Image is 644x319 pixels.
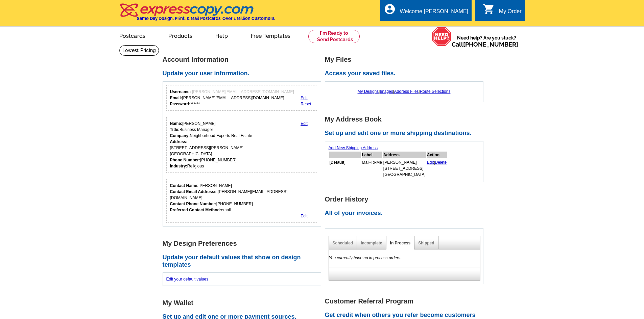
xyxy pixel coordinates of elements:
td: | [427,159,447,178]
a: Images [380,89,393,94]
div: Your login information. [166,85,317,111]
h2: Access your saved files. [325,70,487,77]
strong: Industry: [170,164,187,168]
strong: Contact Email Addresss: [170,189,218,194]
a: Scheduled [333,241,353,245]
strong: Address: [170,139,188,144]
div: My Order [499,8,522,18]
td: Mail-To-Me [362,159,382,178]
a: shopping_cart My Order [483,7,522,16]
a: Help [205,27,239,43]
strong: Company: [170,133,190,138]
strong: Contact Phone Number: [170,202,216,206]
a: In Process [390,241,411,245]
strong: Name: [170,121,183,126]
h1: My Files [325,56,487,63]
a: Postcards [109,27,157,43]
strong: Contact Name: [170,183,199,188]
span: Call [452,41,518,48]
b: Default [331,160,344,165]
a: Reset [301,102,311,106]
a: Route Selections [420,89,451,94]
span: [PERSON_NAME][EMAIL_ADDRESS][DOMAIN_NAME] [192,89,294,94]
a: Shipped [418,241,434,245]
h1: Order History [325,196,487,203]
strong: Phone Number: [170,158,200,162]
th: Action [427,152,447,158]
strong: Title: [170,127,180,132]
div: Who should we contact regarding order issues? [166,179,317,223]
h2: All of your invoices. [325,210,487,217]
h1: My Design Preferences [163,240,325,247]
em: You currently have no in process orders. [329,256,402,260]
i: account_circle [384,3,396,15]
a: Edit [427,160,434,165]
th: Address [383,152,426,158]
th: Label [362,152,382,158]
a: [PHONE_NUMBER] [463,41,518,48]
div: [PERSON_NAME][EMAIL_ADDRESS][DOMAIN_NAME] ****** [170,89,294,107]
a: Add New Shipping Address [329,145,378,150]
h4: Same Day Design, Print, & Mail Postcards. Over 1 Million Customers. [137,16,275,21]
div: Your personal details. [166,117,317,173]
div: [PERSON_NAME] Business Manager Neighborhood Experts Real Estate [STREET_ADDRESS][PERSON_NAME] [GE... [170,121,252,169]
div: | | | [329,85,480,98]
a: Address Files [394,89,419,94]
h1: Account Information [163,56,325,63]
a: Edit [301,121,308,126]
strong: Preferred Contact Method: [170,208,221,212]
strong: Username: [170,89,191,94]
h2: Update your user information. [163,70,325,77]
a: My Designs [358,89,379,94]
strong: Email: [170,96,182,100]
a: Edit [301,214,308,218]
a: Edit [301,96,308,100]
span: Need help? Are you stuck? [452,34,522,48]
h1: My Wallet [163,299,325,307]
h2: Update your default values that show on design templates [163,254,325,268]
a: Free Templates [240,27,302,43]
h1: Customer Referral Program [325,298,487,305]
td: [ ] [329,159,361,178]
strong: Password: [170,102,191,106]
i: shopping_cart [483,3,495,15]
a: Products [158,27,203,43]
a: Edit your default values [166,277,209,282]
h2: Get credit when others you refer become customers [325,312,487,319]
div: [PERSON_NAME] [PERSON_NAME][EMAIL_ADDRESS][DOMAIN_NAME] [PHONE_NUMBER] email [170,183,314,213]
td: [PERSON_NAME] [STREET_ADDRESS] [GEOGRAPHIC_DATA] [383,159,426,178]
div: Welcome [PERSON_NAME] [400,8,468,18]
a: Delete [435,160,447,165]
img: help [432,27,452,46]
a: Same Day Design, Print, & Mail Postcards. Over 1 Million Customers. [119,8,275,21]
h1: My Address Book [325,116,487,123]
h2: Set up and edit one or more shipping destinations. [325,130,487,137]
a: Incomplete [361,241,382,245]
